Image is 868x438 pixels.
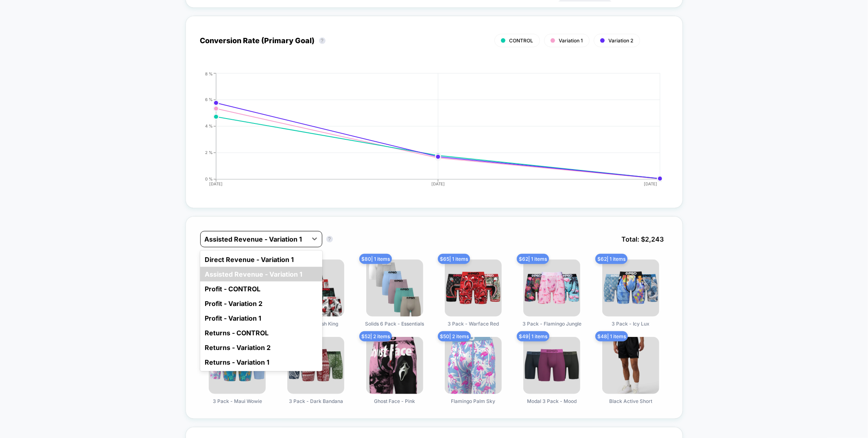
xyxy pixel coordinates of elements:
[595,331,628,341] span: $ 48 | 1 items
[517,331,549,341] span: $ 49 | 1 items
[365,321,424,327] span: Solids 6 Pack - Essentials
[359,331,392,341] span: $ 52 | 2 items
[205,150,213,155] tspan: 2 %
[374,398,415,404] span: Ghost Face - Pink
[200,311,322,326] div: Profit - Variation 1
[200,326,322,340] div: Returns - CONTROL
[527,398,577,404] span: Modal 3 Pack - Mood
[595,254,627,264] span: $ 62 | 1 items
[359,254,392,264] span: $ 80 | 1 items
[612,321,649,327] span: 3 Pack - Icy Lux
[209,181,223,186] tspan: [DATE]
[200,267,322,282] div: Assisted Revenue - Variation 1
[523,260,580,317] img: 3 Pack - Flamingo Jungle
[448,321,499,327] span: 3 Pack - Warface Red
[205,123,213,128] tspan: 4 %
[289,398,343,404] span: 3 Pack - Dark Bandana
[200,252,322,267] div: Direct Revenue - Variation 1
[431,181,445,186] tspan: [DATE]
[609,398,652,404] span: Black Active Short
[445,337,502,394] img: Flamingo Palm Sky
[192,71,660,194] div: CONVERSION_RATE
[200,282,322,296] div: Profit - CONTROL
[602,260,659,317] img: 3 Pack - Icy Lux
[451,398,496,404] span: Flamingo Palm Sky
[200,355,322,370] div: Returns - Variation 1
[602,337,659,394] img: Black Active Short
[509,37,533,44] span: CONTROL
[213,398,262,404] span: 3 Pack - Maui Wowie
[445,260,502,317] img: 3 Pack - Warface Red
[205,97,213,102] tspan: 6 %
[205,71,213,76] tspan: 8 %
[319,37,326,44] button: ?
[366,337,423,394] img: Ghost Face - Pink
[366,260,423,317] img: Solids 6 Pack - Essentials
[205,176,213,181] tspan: 0 %
[559,37,583,44] span: Variation 1
[609,37,634,44] span: Variation 2
[200,340,322,355] div: Returns - Variation 2
[200,296,322,311] div: Profit - Variation 2
[438,254,470,264] span: $ 65 | 1 items
[523,321,582,327] span: 3 Pack - Flamingo Jungle
[326,236,333,242] button: ?
[644,181,657,186] tspan: [DATE]
[618,231,668,247] span: Total: $ 2,243
[523,337,580,394] img: Modal 3 Pack - Mood
[517,254,549,264] span: $ 62 | 1 items
[438,331,471,341] span: $ 50 | 2 items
